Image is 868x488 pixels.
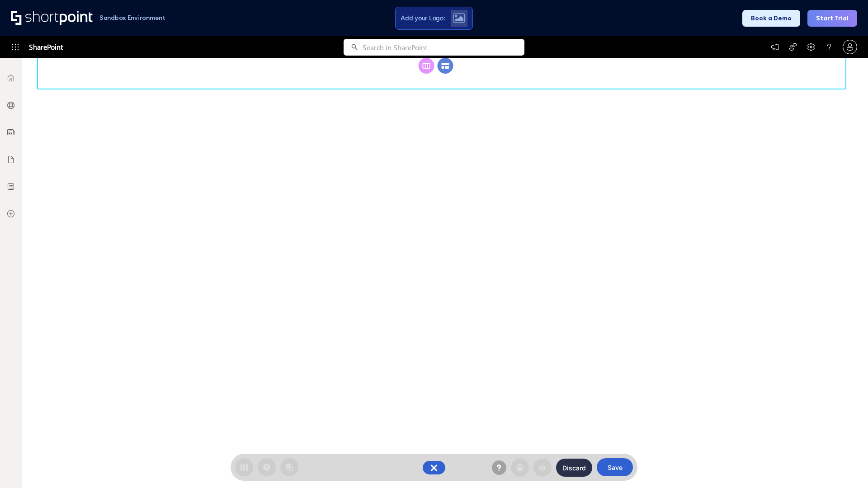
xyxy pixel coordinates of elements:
span: SharePoint [29,36,63,58]
input: Search in SharePoint [363,39,524,56]
span: Add your Logo: [401,14,445,22]
img: Upload logo [453,13,465,23]
iframe: Chat Widget [823,445,868,488]
button: Discard [556,459,592,477]
button: Book a Demo [742,10,800,27]
button: Start Trial [807,10,857,27]
button: Save [597,458,633,476]
h1: Sandbox Environment [99,15,165,20]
